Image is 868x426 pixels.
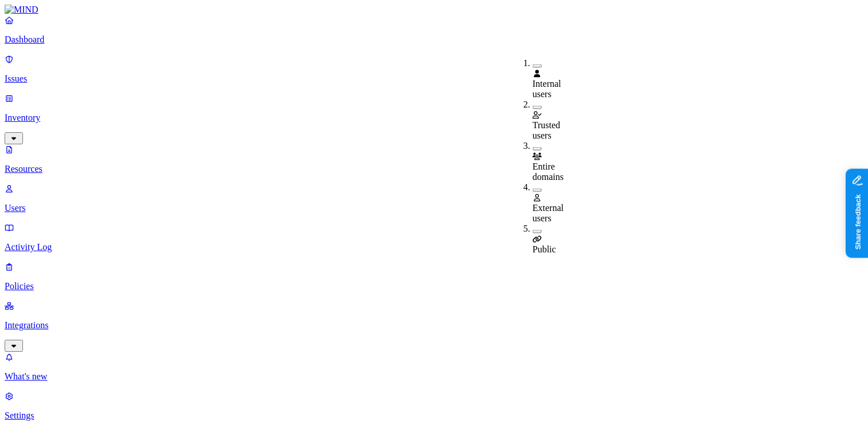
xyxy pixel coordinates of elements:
a: Settings [5,391,863,421]
p: Inventory [5,113,863,123]
a: Users [5,183,863,213]
p: Resources [5,164,863,174]
a: Activity Log [5,222,863,252]
a: MIND [5,5,863,15]
a: Integrations [5,301,863,350]
a: Policies [5,262,863,291]
p: What's new [5,371,863,382]
span: Trusted users [533,120,560,140]
p: Policies [5,281,863,291]
span: Internal users [533,79,561,99]
p: Issues [5,74,863,84]
p: Users [5,203,863,213]
a: Inventory [5,93,863,143]
a: Resources [5,144,863,174]
p: Activity Log [5,242,863,252]
a: Dashboard [5,15,863,45]
p: Dashboard [5,34,863,45]
span: Public [533,244,556,254]
span: External users [533,203,564,223]
img: MIND [5,5,38,15]
p: Integrations [5,320,863,331]
span: Entire domains [533,162,564,182]
a: What's new [5,352,863,382]
a: Issues [5,54,863,84]
p: Settings [5,410,863,421]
